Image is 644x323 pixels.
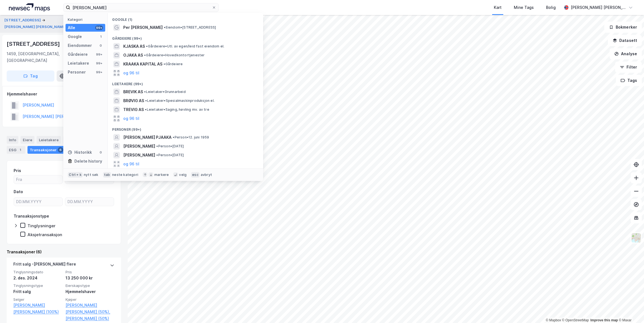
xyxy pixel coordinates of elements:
span: [PERSON_NAME] PJAAKA [123,134,172,141]
span: [PERSON_NAME] [123,152,155,158]
div: 1 [99,34,103,39]
div: 99+ [95,70,103,74]
div: Kontrollprogram for chat [616,296,644,323]
a: [PERSON_NAME] [PERSON_NAME] (100%) [13,302,62,315]
div: Alle [68,24,75,31]
div: 99+ [95,61,103,65]
span: • [163,62,165,66]
div: Eiere [21,136,34,144]
div: Pris [14,167,21,174]
span: Leietaker • Grunnarbeid [144,90,185,94]
span: • [144,53,146,57]
span: Person • 12. juni 1959 [173,135,209,140]
span: Gårdeiere • Utl. av egen/leid fast eiendom el. [146,44,224,49]
span: BREVIK AS [123,89,143,95]
div: 0 [99,43,103,48]
div: 0 [99,150,103,155]
div: Aksjetransaksjon [27,232,62,237]
div: Transaksjoner (6) [7,249,121,255]
div: 6 [58,147,63,153]
span: KJASKA AS [123,43,145,50]
span: • [146,44,148,48]
div: Hjemmelshaver [66,288,114,295]
span: Person • [DATE] [156,153,184,157]
span: Leietaker • Saging, høvling mv. av tre [145,107,209,112]
div: Personer (99+) [108,123,263,133]
button: Tag [7,70,54,82]
span: Per [PERSON_NAME] [123,24,163,31]
div: Transaksjoner [27,146,66,154]
div: 99+ [95,26,103,30]
div: Leietakere [37,136,61,144]
div: ESG [7,146,25,154]
iframe: Chat Widget [616,296,644,323]
div: Personer [68,69,86,75]
input: Søk på adresse, matrikkel, gårdeiere, leietakere eller personer [70,3,212,12]
a: Mapbox [546,318,561,322]
div: 1 [17,147,23,153]
span: • [156,144,158,148]
input: DD.MM.YYYY [65,198,114,206]
div: neste kategori [112,173,138,177]
div: Gårdeiere [68,51,88,58]
span: Gårdeiere [163,62,183,66]
span: Gårdeiere • Hovedkontortjenester [144,53,205,57]
span: • [145,107,147,112]
div: [STREET_ADDRESS] [7,39,61,48]
span: BRØVIG AS [123,97,144,104]
div: Mine Tags [514,4,534,11]
div: 99+ [95,52,103,57]
div: Dato [14,188,23,195]
a: [PERSON_NAME] (50%) [66,315,114,322]
div: Delete history [74,158,102,165]
button: Analyse [610,48,642,59]
button: og 96 til [123,161,139,167]
div: markere [154,173,169,177]
div: 2. des. 2024 [13,275,62,281]
div: Google (1) [108,13,263,23]
div: Eiendommer [68,42,92,49]
div: Info [7,136,18,144]
button: Filter [615,62,642,73]
div: esc [191,172,200,178]
div: Leietakere [68,60,89,67]
div: Fritt salg - [PERSON_NAME] flere [13,261,76,270]
div: Bolig [546,4,556,11]
a: OpenStreetMap [562,318,589,322]
div: Fritt salg [13,288,62,295]
span: Leietaker • Spesialmaskinproduksjon el. [145,99,215,103]
button: Datasett [608,35,642,46]
button: og 96 til [123,115,139,122]
div: Leietakere (99+) [108,77,263,87]
div: Hjemmelshaver [7,91,121,97]
div: velg [179,173,187,177]
span: • [144,90,146,94]
span: Tinglysningsdato [13,270,62,274]
span: • [145,99,147,103]
span: TREVIG AS [123,106,144,113]
span: Eierskapstype [66,283,114,288]
input: DD.MM.YYYY [14,198,62,206]
span: Tinglysningstype [13,283,62,288]
div: [PERSON_NAME] [PERSON_NAME] [571,4,626,11]
button: og 96 til [123,70,139,76]
div: Historikk [68,149,92,156]
div: Transaksjonstype [14,213,49,219]
input: Fra [14,175,62,184]
span: • [173,135,174,139]
img: Z [631,233,642,243]
div: avbryt [201,173,212,177]
button: Tags [616,75,642,86]
div: Tinglysninger [27,223,56,228]
div: Gårdeiere (99+) [108,32,263,42]
span: Eiendom • [STREET_ADDRESS] [164,25,216,30]
span: KRAAKA KAPITAL AS [123,61,162,67]
div: nytt søk [84,173,99,177]
button: Bokmerker [604,22,642,33]
div: tab [103,172,111,178]
span: Person • [DATE] [156,144,184,148]
div: Kategori [68,17,105,22]
div: 1459, [GEOGRAPHIC_DATA], [GEOGRAPHIC_DATA] [7,51,92,64]
span: [PERSON_NAME] [123,143,155,150]
span: OJAKA AS [123,52,143,59]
